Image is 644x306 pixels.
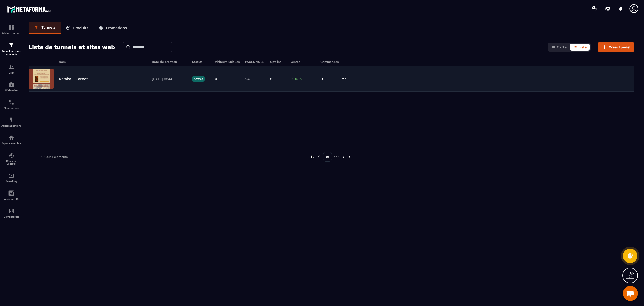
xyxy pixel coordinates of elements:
[1,160,21,165] p: Réseaux Sociaux
[59,77,88,81] p: Karaba - Carnet
[1,142,21,145] p: Espace membre
[623,286,638,301] div: Ouvrir le chat
[1,215,21,218] p: Comptabilité
[549,44,570,51] button: Carte
[1,131,21,148] a: automationsautomationsEspace membre
[8,42,14,48] img: formation
[106,26,127,30] p: Promotions
[1,148,21,169] a: social-networksocial-networkRéseaux Sociaux
[557,45,567,49] span: Carte
[1,107,21,109] p: Planificateur
[152,60,187,64] h6: Date de création
[61,22,93,34] a: Produits
[1,180,21,183] p: E-mailing
[570,44,590,51] button: Liste
[1,78,21,96] a: automationsautomationsWebinaire
[348,155,352,159] img: next
[8,135,14,141] img: automations
[1,198,21,200] p: Assistant IA
[8,173,14,179] img: email
[320,60,339,64] h6: Commandes
[93,22,132,34] a: Promotions
[215,77,217,81] p: 4
[1,60,21,78] a: formationformationCRM
[8,117,14,123] img: automations
[29,69,54,89] img: image
[334,155,340,159] p: de 1
[1,49,21,56] p: Tunnel de vente Site web
[609,45,631,50] span: Créer tunnel
[8,24,14,30] img: formation
[215,60,240,64] h6: Visiteurs uniques
[1,96,21,113] a: schedulerschedulerPlanificateur
[8,82,14,88] img: automations
[270,60,285,64] h6: Opt-ins
[7,5,52,14] img: logo
[310,155,315,159] img: prev
[317,155,321,159] img: prev
[1,89,21,92] p: Webinaire
[73,26,88,30] p: Produits
[290,77,315,81] p: 0,00 €
[1,113,21,131] a: automationsautomationsAutomatisations
[59,60,147,64] h6: Nom
[1,32,21,35] p: Tableau de bord
[270,77,272,81] p: 6
[8,99,14,105] img: scheduler
[1,38,21,60] a: formationformationTunnel de vente Site web
[41,155,68,159] p: 1-1 sur 1 éléments
[578,45,587,49] span: Liste
[29,22,61,34] a: Tunnels
[1,169,21,187] a: emailemailE-mailing
[341,155,346,159] img: next
[8,152,14,158] img: social-network
[245,60,265,64] h6: PAGES VUES
[1,187,21,204] a: Assistant IA
[8,208,14,214] img: accountant
[1,124,21,127] p: Automatisations
[192,60,210,64] h6: Statut
[1,71,21,74] p: CRM
[8,64,14,70] img: formation
[323,152,332,162] p: 01
[41,25,56,30] p: Tunnels
[245,77,250,81] p: 24
[29,42,115,52] h2: Liste de tunnels et sites web
[152,77,187,81] p: [DATE] 13:44
[1,21,21,38] a: formationformationTableau de bord
[1,204,21,222] a: accountantaccountantComptabilité
[192,76,205,82] p: Active
[598,42,634,52] button: Créer tunnel
[290,60,315,64] h6: Ventes
[320,77,336,81] p: 0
